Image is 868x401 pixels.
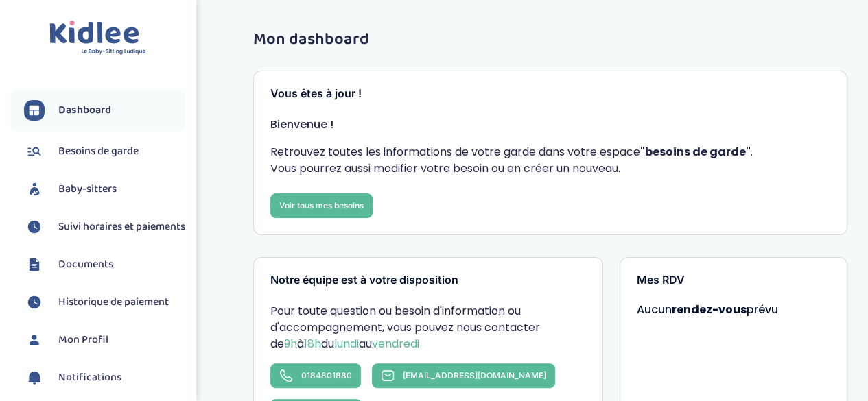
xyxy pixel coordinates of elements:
[637,302,778,317] span: Aucun prévu
[58,143,139,160] span: Besoins de garde
[372,336,419,352] span: vendredi
[24,100,45,121] img: dashboard.svg
[24,217,45,237] img: suivihoraire.svg
[58,256,113,273] span: Documents
[24,100,185,121] a: Dashboard
[58,219,185,235] span: Suivi horaires et paiements
[58,102,111,119] span: Dashboard
[270,117,830,133] p: Bienvenue !
[49,21,146,56] img: logo.svg
[58,294,169,311] span: Historique de paiement
[24,179,185,199] a: Baby-sitters
[58,332,108,348] span: Mon Profil
[304,336,321,352] span: 18h
[270,363,361,388] a: 0184801880
[640,144,751,160] strong: "besoins de garde"
[334,336,359,352] span: lundi
[24,254,45,275] img: documents.svg
[24,292,45,313] img: suivihoraire.svg
[24,367,185,388] a: Notifications
[372,363,555,388] a: [EMAIL_ADDRESS][DOMAIN_NAME]
[284,336,297,352] span: 9h
[24,179,45,199] img: babysitters.svg
[24,330,185,350] a: Mon Profil
[270,144,830,177] p: Retrouvez toutes les informations de votre garde dans votre espace . Vous pourrez aussi modifier ...
[637,274,830,287] h3: Mes RDV
[270,193,373,218] a: Voir tous mes besoins
[58,181,117,197] span: Baby-sitters
[24,367,45,388] img: notification.svg
[24,330,45,350] img: profil.svg
[24,292,185,313] a: Historique de paiement
[270,274,586,287] h3: Notre équipe est à votre disposition
[253,31,847,49] h1: Mon dashboard
[270,88,830,100] h3: Vous êtes à jour !
[24,254,185,275] a: Documents
[403,370,546,380] span: [EMAIL_ADDRESS][DOMAIN_NAME]
[270,303,586,352] p: Pour toute question ou besoin d'information ou d'accompagnement, vous pouvez nous contacter de à ...
[24,141,185,162] a: Besoins de garde
[58,369,121,386] span: Notifications
[672,302,747,317] strong: rendez-vous
[24,141,45,162] img: besoin.svg
[24,217,185,237] a: Suivi horaires et paiements
[301,370,352,380] span: 0184801880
